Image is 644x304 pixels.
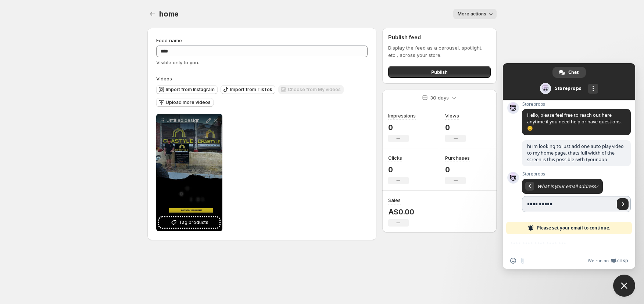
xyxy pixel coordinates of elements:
span: Upload more videos [166,99,211,105]
p: 0 [388,165,409,174]
p: A$0.00 [388,207,414,216]
button: Publish [388,66,491,78]
span: Visible only to you. [156,59,199,65]
h3: Clicks [388,154,402,162]
h3: Impressions [388,112,416,119]
span: hi im looking to just add one auto play video to my home page, thats full width of the screen is ... [527,143,624,163]
button: More actions [453,9,497,19]
span: Chat [568,67,579,78]
span: Publish [431,68,448,76]
span: Feed name [156,37,182,43]
p: 0 [445,165,470,174]
a: Chat [552,67,586,78]
p: Display the feed as a carousel, spotlight, etc., across your store. [388,44,491,59]
span: Tag products [179,219,208,226]
button: Settings [147,9,158,19]
span: Hello, please feel free to reach out here anytime if you need help or have questions. 😊 [527,112,622,131]
span: Crisp [617,258,628,264]
span: We run on [588,258,609,264]
span: Storeprops [522,171,631,177]
h3: Purchases [445,154,470,162]
p: 0 [388,123,416,132]
span: More actions [458,11,486,17]
h3: Views [445,112,459,119]
span: Import from TikTok [230,87,272,93]
span: Videos [156,76,172,82]
p: 0 [445,123,466,132]
div: Untitled designTag products [156,114,222,231]
span: Please set your email to continue. [537,222,610,234]
span: Insert an emoji [510,258,516,264]
button: Import from Instagram [156,85,218,94]
h3: Sales [388,196,401,204]
a: Send [617,198,629,210]
span: Storeprops [522,102,631,107]
input: Enter your email address... [522,196,615,212]
span: home [159,10,179,18]
p: 30 days [430,94,449,101]
span: Import from Instagram [166,87,215,93]
button: Import from TikTok [221,85,275,94]
a: Close chat [613,275,635,297]
button: Upload more videos [156,98,214,107]
button: Tag products [159,217,219,228]
h2: Publish feed [388,34,491,41]
span: What is your email address? [537,183,598,189]
p: Untitled design [167,117,205,123]
a: We run onCrisp [588,258,628,264]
